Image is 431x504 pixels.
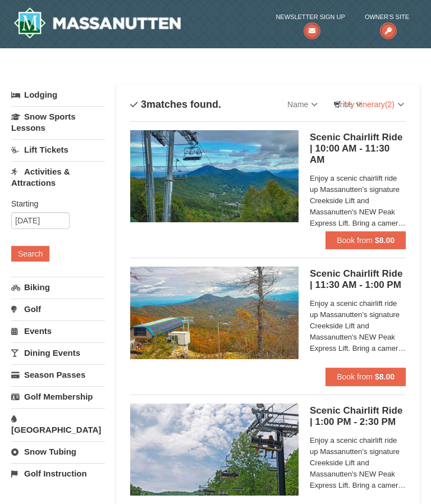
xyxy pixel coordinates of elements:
[365,11,409,22] span: Owner's Site
[337,236,373,245] span: Book from
[11,106,105,138] a: Snow Sports Lessons
[13,7,181,39] a: Massanutten Resort
[325,368,406,386] button: Book from $8.00
[11,246,49,262] button: Search
[130,267,299,359] img: 24896431-13-a88f1aaf.jpg
[11,342,105,363] a: Dining Events
[385,100,395,109] span: (2)
[310,132,406,166] h5: Scenic Chairlift Ride | 10:00 AM - 11:30 AM
[310,405,406,428] h5: Scenic Chairlift Ride | 1:00 PM - 2:30 PM
[11,161,105,193] a: Activities & Attractions
[11,463,105,484] a: Golf Instruction
[11,386,105,407] a: Golf Membership
[310,298,406,354] span: Enjoy a scenic chairlift ride up Massanutten’s signature Creekside Lift and Massanutten's NEW Pea...
[130,404,299,496] img: 24896431-9-664d1467.jpg
[141,99,146,110] span: 3
[326,93,370,116] a: Price
[11,441,105,462] a: Snow Tubing
[11,198,97,209] label: Starting
[279,93,326,116] a: Name
[11,364,105,385] a: Season Passes
[11,139,105,160] a: Lift Tickets
[13,7,181,39] img: Massanutten Resort Logo
[11,320,105,341] a: Events
[375,372,395,381] strong: $8.00
[365,11,409,34] a: Owner's Site
[11,277,105,297] a: Biking
[276,11,345,22] span: Newsletter Sign Up
[310,268,406,291] h5: Scenic Chairlift Ride | 11:30 AM - 1:00 PM
[310,435,406,491] span: Enjoy a scenic chairlift ride up Massanutten’s signature Creekside Lift and Massanutten's NEW Pea...
[276,11,345,34] a: Newsletter Sign Up
[130,130,299,222] img: 24896431-1-a2e2611b.jpg
[130,99,221,110] h4: matches found.
[375,236,395,245] strong: $8.00
[337,372,373,381] span: Book from
[11,85,105,105] a: Lodging
[310,173,406,229] span: Enjoy a scenic chairlift ride up Massanutten’s signature Creekside Lift and Massanutten's NEW Pea...
[11,299,105,319] a: Golf
[325,231,406,249] button: Book from $8.00
[11,408,105,440] a: [GEOGRAPHIC_DATA]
